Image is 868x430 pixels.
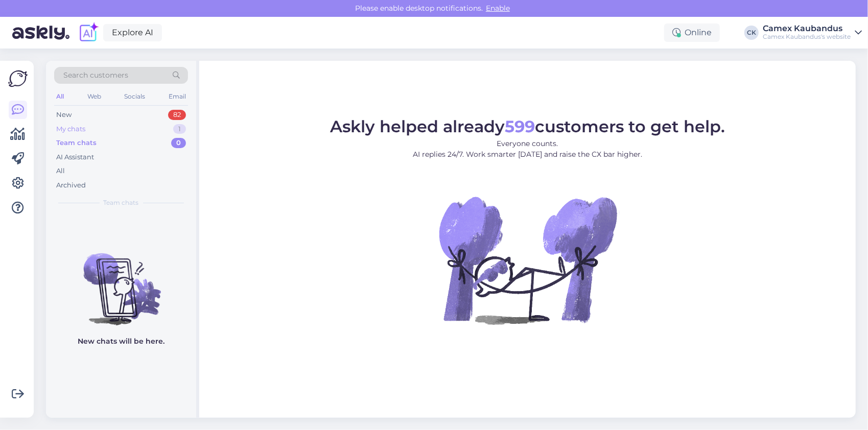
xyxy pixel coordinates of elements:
[505,116,535,136] b: 599
[436,168,620,352] img: No Chat active
[63,70,128,81] span: Search customers
[78,22,99,43] img: explore-ai
[56,138,97,148] div: Team chats
[56,180,86,190] div: Archived
[78,336,165,347] p: New chats will be here.
[168,110,186,120] div: 82
[330,138,725,160] p: Everyone counts. AI replies 24/7. Work smarter [DATE] and raise the CX bar higher.
[56,124,85,134] div: My chats
[56,110,72,120] div: New
[763,33,851,41] div: Camex Kaubandus's website
[104,198,139,207] span: Team chats
[167,90,188,103] div: Email
[85,90,103,103] div: Web
[56,166,65,176] div: All
[173,124,186,134] div: 1
[8,69,28,88] img: Askly Logo
[763,25,862,41] a: Camex KaubandusCamex Kaubandus's website
[664,23,720,42] div: Online
[46,235,196,327] img: No chats
[54,90,66,103] div: All
[330,116,725,136] span: Askly helped already customers to get help.
[122,90,147,103] div: Socials
[744,26,759,40] div: CK
[103,24,162,41] a: Explore AI
[763,25,851,33] div: Camex Kaubandus
[483,4,513,13] span: Enable
[56,152,94,162] div: AI Assistant
[171,138,186,148] div: 0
